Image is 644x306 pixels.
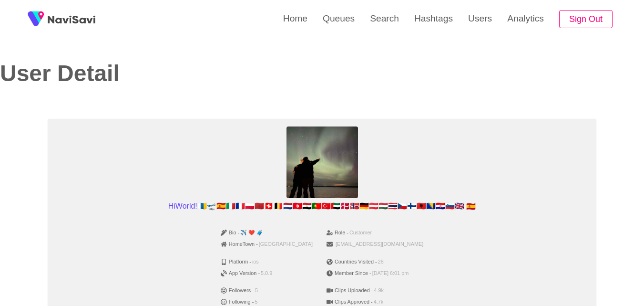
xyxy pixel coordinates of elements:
[374,299,384,305] span: 4.7k
[252,259,259,265] span: ios
[221,241,258,247] span: HomeTown -
[24,7,48,31] img: fireSpot
[327,287,373,294] span: Clips Uploaded -
[327,259,377,265] span: Countries Visited -
[372,270,409,276] span: [DATE] 6:01 pm
[221,299,254,305] span: Following -
[466,203,476,211] span: Spain flag
[327,230,348,236] span: Role -
[221,270,260,276] span: App Version -
[255,287,258,294] span: 5
[221,259,251,265] span: Platform -
[255,299,257,305] span: 5
[221,230,239,236] span: Bio -
[240,230,263,236] span: ✈️ ❤️ 🧳
[327,299,373,305] span: Clips Approved -
[48,14,95,24] img: fireSpot
[559,10,613,29] button: Sign Out
[261,270,272,276] span: 5.0.9
[327,270,371,276] span: Member Since -
[374,287,384,294] span: 4.9k
[378,259,384,265] span: 28
[259,241,313,247] span: [GEOGRAPHIC_DATA]
[336,241,423,247] span: [EMAIL_ADDRESS][DOMAIN_NAME]
[221,287,254,294] span: Followers -
[349,230,372,236] span: Customer
[164,198,480,214] p: HiWorld!🇮🇨🛫🇪🇸🇮🇹🇫🇷🇵🇱🇲🇦🇨🇭🇧🇪🇳🇱🇹🇳🇪🇬🇵🇹🇹🇷🇦🇪🇩🇰🇳🇴🇩🇪🇦🇹🇭🇺🇹🇭🇨🇿🇫🇮🇦🇱🇧🇦🇭🇷🇸🇮🇬🇧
